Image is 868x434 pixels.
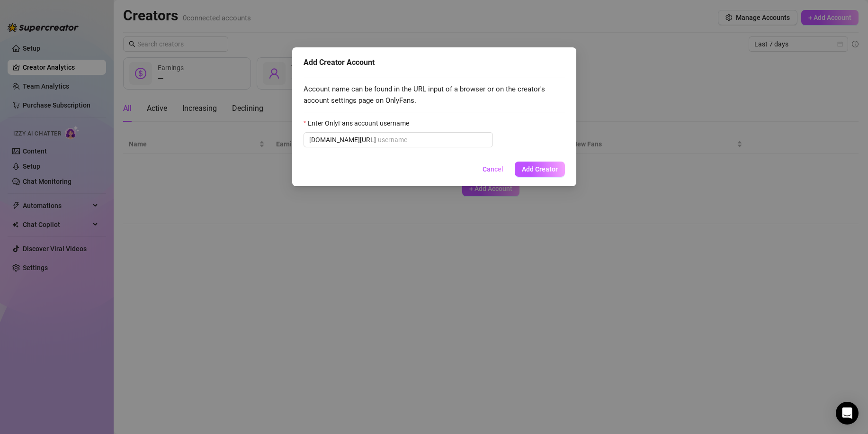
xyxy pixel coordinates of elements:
[483,165,503,173] span: Cancel
[304,118,415,128] label: Enter OnlyFans account username
[475,162,511,177] button: Cancel
[309,135,376,145] span: [DOMAIN_NAME][URL]
[522,165,558,173] span: Add Creator
[378,135,487,145] input: Enter OnlyFans account username
[836,402,859,425] div: Open Intercom Messenger
[304,84,565,106] span: Account name can be found in the URL input of a browser or on the creator's account settings page...
[304,57,565,68] div: Add Creator Account
[515,162,565,177] button: Add Creator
